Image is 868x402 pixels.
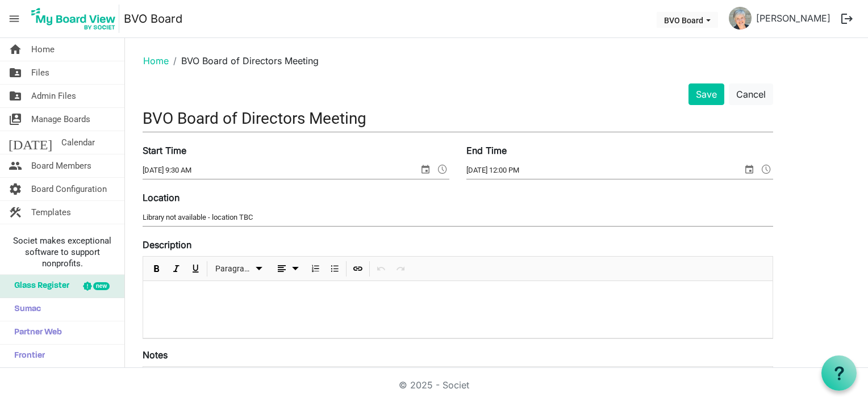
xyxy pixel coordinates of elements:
div: Italic [166,257,186,280]
span: home [9,38,22,61]
span: Templates [31,201,71,224]
div: Numbered List [306,257,325,280]
span: Board Configuration [31,178,107,200]
img: My Board View Logo [28,5,119,33]
button: logout [835,7,859,31]
button: Underline [188,262,203,276]
span: select [742,162,756,177]
span: people [9,154,22,177]
label: Location [143,191,180,204]
div: new [93,282,110,290]
img: PyyS3O9hLMNWy5sfr9llzGd1zSo7ugH3aP_66mAqqOBuUsvSKLf-rP3SwHHrcKyCj7ldBY4ygcQ7lV8oQjcMMA_thumb.png [729,7,752,30]
button: BVO Board dropdownbutton [657,12,718,28]
div: Alignments [269,257,306,280]
span: Files [31,61,49,84]
span: Calendar [61,131,95,154]
button: Italic [169,262,184,276]
label: Description [143,238,191,252]
span: Glass Register [9,275,69,298]
label: Notes [143,348,168,362]
button: Save [688,83,724,105]
button: Insert Link [350,262,366,276]
span: menu [3,8,25,30]
span: construction [9,201,22,224]
span: Admin Files [31,85,76,107]
li: BVO Board of Directors Meeting [169,54,319,68]
button: dropdownbutton [271,262,304,276]
button: Bulleted List [327,262,343,276]
div: Insert Link [348,257,368,280]
span: Paragraph [215,262,252,276]
button: Cancel [729,83,773,105]
span: switch_account [9,108,22,131]
a: BVO Board [124,7,182,30]
span: Home [31,38,55,61]
span: Frontier [9,345,45,367]
span: Sumac [9,298,41,321]
button: Numbered List [308,262,323,276]
button: Paragraph dropdownbutton [211,262,268,276]
button: Bold [149,262,165,276]
a: Home [143,55,169,66]
label: Start Time [143,144,186,157]
span: Partner Web [9,321,62,344]
input: Title [143,105,773,132]
div: Bulleted List [325,257,344,280]
a: © 2025 - Societ [399,379,469,391]
span: Manage Boards [31,108,90,131]
span: folder_shared [9,61,22,84]
span: Board Members [31,154,91,177]
div: Underline [186,257,205,280]
span: [DATE] [9,131,52,154]
span: Societ makes exceptional software to support nonprofits. [5,235,119,269]
span: settings [9,178,22,200]
div: Formats [209,257,269,280]
div: Bold [147,257,166,280]
span: select [419,162,432,177]
a: [PERSON_NAME] [752,7,835,30]
span: folder_shared [9,85,22,107]
label: End Time [466,144,507,157]
a: My Board View Logo [28,5,124,33]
